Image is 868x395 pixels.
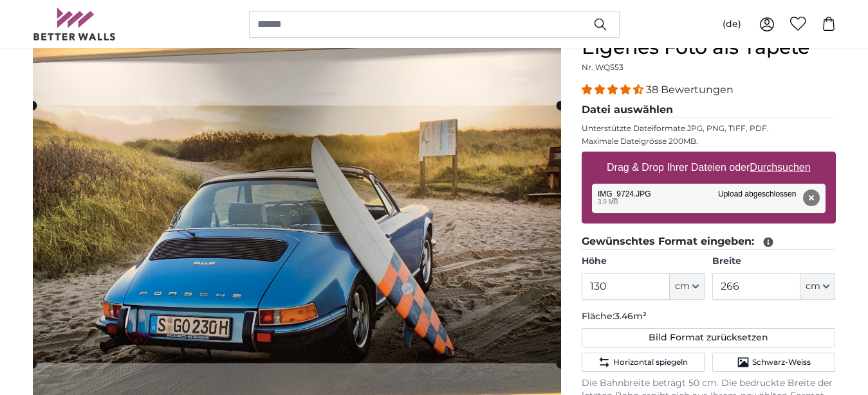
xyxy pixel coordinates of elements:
[752,357,811,367] span: Schwarz-Weiss
[582,328,836,347] button: Bild Format zurücksetzen
[582,353,705,372] button: Horizontal spiegeln
[582,234,836,250] legend: Gewünschtes Format eingeben:
[675,280,690,293] span: cm
[712,255,835,268] label: Breite
[712,13,752,36] button: (de)
[582,255,705,268] label: Höhe
[614,310,647,322] span: 3.46m²
[582,136,836,146] p: Maximale Dateigrösse 200MB.
[582,83,646,96] span: 4.34 stars
[582,310,836,323] p: Fläche:
[33,8,116,40] img: Betterwalls
[750,162,810,173] u: Durchsuchen
[582,102,836,118] legend: Datei auswählen
[670,273,705,300] button: cm
[712,353,835,372] button: Schwarz-Weiss
[800,273,835,300] button: cm
[602,155,816,180] label: Drag & Drop Ihrer Dateien oder
[582,62,623,72] span: Nr. WQ553
[806,280,820,293] span: cm
[613,357,688,367] span: Horizontal spiegeln
[582,123,836,134] p: Unterstützte Dateiformate JPG, PNG, TIFF, PDF.
[646,83,734,96] span: 38 Bewertungen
